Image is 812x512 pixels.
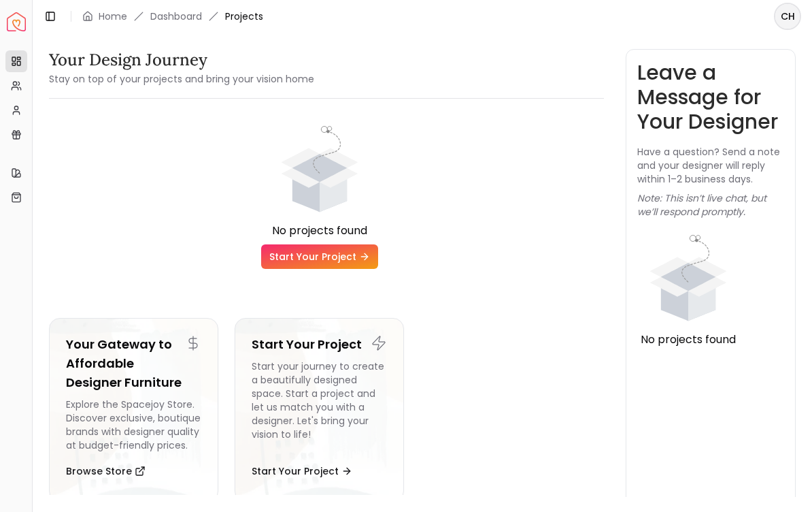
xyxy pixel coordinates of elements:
nav: breadcrumb [82,10,263,23]
img: Spacejoy Logo [7,12,26,31]
p: Note: This isn’t live chat, but we’ll respond promptly. [637,191,785,219]
a: Start Your ProjectStart your journey to create a beautifully designed space. Start a project and ... [235,318,404,502]
div: No projects found [637,332,739,348]
small: Stay on top of your projects and bring your vision home [49,72,314,86]
div: animation [269,121,371,223]
div: Start your journey to create a beautifully designed space. Start a project and let us match you w... [252,359,387,452]
a: Home [99,10,127,23]
a: Dashboard [150,10,202,23]
h5: Start Your Project [252,335,387,354]
p: Have a question? Send a note and your designer will reply within 1–2 business days. [637,145,785,186]
button: CH [774,3,801,30]
h5: Your Gateway to Affordable Designer Furniture [66,335,201,392]
div: animation [637,229,739,332]
div: No projects found [49,223,590,239]
h3: Leave a Message for Your Designer [637,61,785,134]
a: Spacejoy [7,12,26,31]
button: Start Your Project [252,458,352,485]
h3: Your Design Journey [49,49,314,71]
a: Start Your Project [261,244,378,269]
span: Projects [225,10,263,23]
span: CH [775,4,800,29]
button: Browse Store [66,458,146,485]
div: Explore the Spacejoy Store. Discover exclusive, boutique brands with designer quality at budget-f... [66,398,201,452]
a: Your Gateway to Affordable Designer FurnitureExplore the Spacejoy Store. Discover exclusive, bout... [49,318,218,502]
